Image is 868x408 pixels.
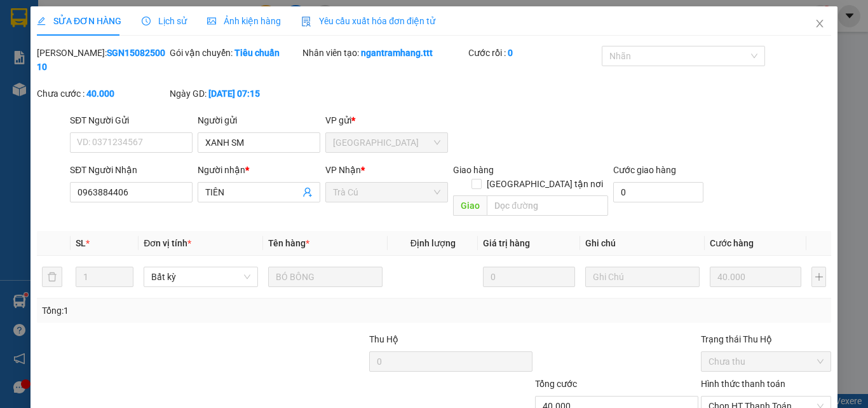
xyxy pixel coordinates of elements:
[585,267,700,287] input: Ghi Chú
[333,133,440,152] span: Sài Gòn
[453,165,494,175] span: Giao hàng
[11,12,31,25] span: Gửi:
[580,231,705,256] th: Ghi chú
[301,17,311,27] img: icon
[701,332,831,346] div: Trạng thái Thu Hộ
[268,267,383,287] input: VD: Bàn, Ghế
[144,238,191,248] span: Đơn vị tính
[508,48,513,58] b: 0
[208,88,260,99] b: [DATE] 07:15
[811,267,826,287] button: plus
[37,16,121,26] span: SỬA ĐƠN HÀNG
[483,267,574,287] input: 0
[170,87,300,101] div: Ngày GD:
[481,177,607,191] span: [GEOGRAPHIC_DATA] tận nơi
[198,163,320,177] div: Người nhận
[83,11,113,24] span: Nhận:
[815,18,825,29] span: close
[802,6,837,42] button: Close
[487,195,607,216] input: Dọc đường
[70,113,193,127] div: SĐT Người Gửi
[333,183,440,202] span: Trà Cú
[301,16,435,26] span: Yêu cầu xuất hóa đơn điện tử
[207,17,216,25] span: picture
[42,267,62,287] button: delete
[37,46,167,74] div: [PERSON_NAME]:
[710,238,754,248] span: Cước hàng
[70,163,193,177] div: SĐT Người Nhận
[369,334,398,344] span: Thu Hộ
[37,48,165,72] b: SGN1508250010
[535,379,577,389] span: Tổng cước
[170,46,300,60] div: Gói vận chuyển:
[325,165,361,175] span: VP Nhận
[302,46,466,60] div: Nhân viên tạo:
[83,39,212,55] div: MẪN
[268,238,309,248] span: Tên hàng
[453,195,487,216] span: Giao
[701,379,785,389] label: Hình thức thanh toán
[710,267,801,287] input: 0
[142,17,151,25] span: clock-circle
[83,11,212,39] div: [GEOGRAPHIC_DATA]
[142,16,187,26] span: Lịch sử
[11,11,74,26] div: Trà Cú
[81,80,213,98] div: 30.000
[81,83,98,97] span: CC :
[468,46,599,60] div: Cước rồi :
[410,238,455,248] span: Định lượng
[42,304,336,318] div: Tổng: 1
[37,17,46,25] span: edit
[709,352,824,371] span: Chưa thu
[151,267,250,286] span: Bất kỳ
[86,88,114,99] b: 40.000
[613,182,703,202] input: Cước giao hàng
[325,113,448,127] div: VP gửi
[76,238,86,248] span: SL
[483,238,530,248] span: Giá trị hàng
[234,48,280,58] b: Tiêu chuẩn
[613,165,675,175] label: Cước giao hàng
[83,55,212,73] div: 0946420497
[37,87,167,101] div: Chưa cước :
[198,113,320,127] div: Người gửi
[361,48,433,58] b: ngantramhang.ttt
[207,16,281,26] span: Ảnh kiện hàng
[302,187,313,197] span: user-add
